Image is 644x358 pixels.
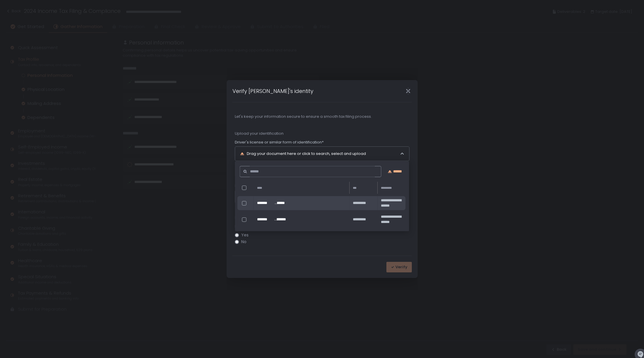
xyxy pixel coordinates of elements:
[235,140,324,145] span: Driver's license or similar form of identification*
[399,88,418,94] div: Close
[241,240,247,244] span: No
[235,114,409,119] span: Let's keep your information secure to ensure a smooth tax filing process.
[235,240,239,244] input: No
[241,233,249,237] span: Yes
[235,215,409,220] span: IRS Identity Protection PIN
[235,183,270,188] span: ID expiration date*
[232,87,313,95] h1: Verify [PERSON_NAME]'s identity
[235,224,407,229] span: Did you receive an identity protection personal identification number (IP PIN) from the IRS?*
[235,131,409,136] span: Upload your identification
[235,233,239,237] input: Yes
